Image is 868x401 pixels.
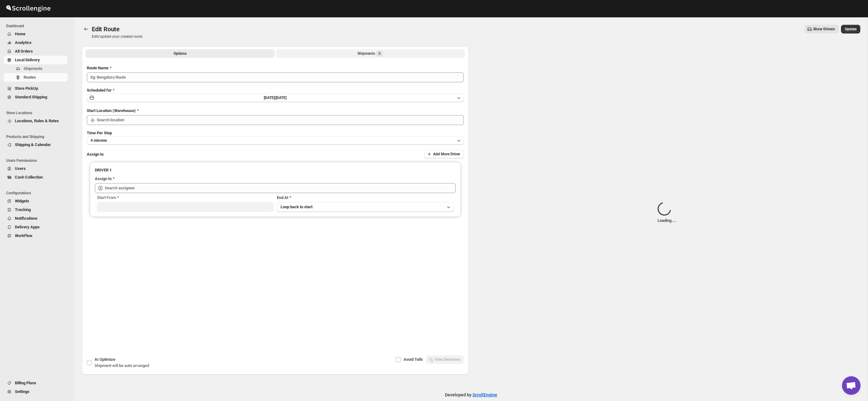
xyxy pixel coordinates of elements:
[87,72,464,82] input: Eg: Bengaluru Route
[4,197,68,205] button: Widgets
[95,363,149,368] span: Shipment will be auto arranged
[15,49,33,54] span: All Orders
[6,110,70,115] span: Store Locations
[281,205,312,209] span: Loop back to start
[658,202,676,224] div: Loading... .
[15,40,32,45] span: Analytics
[105,183,456,193] input: Search assignee
[433,152,460,157] span: Add More Driver
[4,73,68,82] button: Routes
[86,49,275,58] button: All Route Options
[4,117,68,125] button: Locations, Rules & Rates
[95,167,456,173] h3: DRIVER 1
[4,38,68,47] button: Analytics
[6,134,70,139] span: Products and Shipping
[276,49,465,58] button: Selected Shipments
[91,138,107,143] span: 4 minutes
[277,202,454,212] button: Loop back to start
[15,32,25,36] span: Home
[813,27,835,32] span: Show Drivers
[4,164,68,173] button: Users
[424,150,464,158] button: Add More Driver
[97,195,116,200] span: Start From
[4,30,68,38] button: Home
[4,231,68,240] button: WorkFlow
[87,108,136,113] span: Start Location (Warehouse)
[15,142,51,147] span: Shipping & Calendar
[87,88,112,93] span: Scheduled for
[87,66,108,70] span: Route Name
[4,223,68,231] button: Delivery Apps
[357,50,383,57] div: Shipments
[15,216,38,221] span: Notifications
[15,166,26,171] span: Users
[92,34,142,39] p: Edit/update your created route
[6,24,70,28] span: Dashboard
[95,357,115,362] span: AI Optimize
[264,96,276,100] span: [DATE] |
[24,75,36,80] span: Routes
[15,225,40,229] span: Delivery Apps
[97,115,464,125] input: Search location
[472,392,497,397] a: ScrollEngine
[15,199,29,203] span: Widgets
[15,58,40,62] span: Local Delivery
[4,214,68,223] button: Notifications
[15,86,38,91] span: Store PickUp
[87,152,104,157] span: Assign to
[87,93,464,102] button: [DATE]|[DATE]
[6,158,70,163] span: Users Permissions
[4,379,68,387] button: Billing Plans
[15,207,31,212] span: Tracking
[445,392,497,398] p: Developed by
[4,140,68,149] button: Shipping & Calendar
[24,66,42,71] span: Shipments
[87,136,464,145] button: 4 minutes
[376,50,383,57] span: 0
[6,191,70,196] span: Configurations
[15,389,29,394] span: Settings
[404,357,423,362] span: Avoid Tolls
[277,195,454,201] div: End At
[95,176,112,182] div: Assign to
[4,64,68,73] button: Shipments
[4,387,68,396] button: Settings
[4,47,68,56] button: All Orders
[87,131,112,135] span: Time Per Stop
[15,233,33,238] span: WorkFlow
[4,173,68,182] button: Cash Collection
[276,96,286,100] span: [DATE]
[845,27,857,32] span: Update
[92,25,120,33] span: Edit Route
[804,25,839,33] button: Show Drivers
[842,376,861,395] a: Open chat
[174,51,187,56] span: Options
[841,25,860,33] button: Update
[82,60,469,294] div: All Route Options
[4,205,68,214] button: Tracking
[15,175,43,179] span: Cash Collection
[15,119,59,123] span: Locations, Rules & Rates
[15,381,36,385] span: Billing Plans
[82,25,91,33] button: Routes
[15,95,47,99] span: Standard Shipping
